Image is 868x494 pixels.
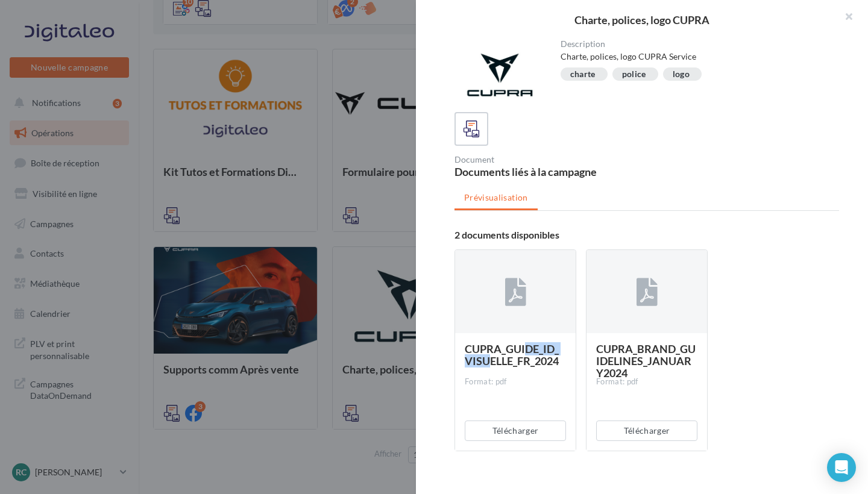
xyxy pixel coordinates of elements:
[465,377,566,387] div: Format: pdf
[596,342,696,380] span: CUPRA_BRAND_GUIDELINES_JANUARY2024
[673,70,690,79] div: logo
[454,230,839,240] div: 2 documents disponibles
[561,40,830,48] div: Description
[561,51,830,63] div: Charte, polices, logo CUPRA Service
[454,166,642,177] div: Documents liés à la campagne
[827,453,856,482] div: Open Intercom Messenger
[622,70,646,79] div: police
[596,421,697,441] button: Télécharger
[596,377,697,387] div: Format: pdf
[465,421,566,441] button: Télécharger
[435,14,849,25] div: Charte, polices, logo CUPRA
[570,70,596,79] div: charte
[465,342,559,367] span: CUPRA_GUIDE_ID_VISUELLE_FR_2024
[454,155,642,164] div: Document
